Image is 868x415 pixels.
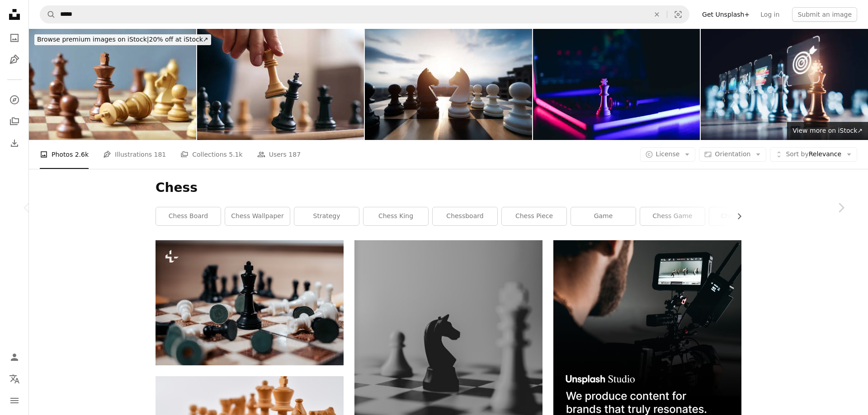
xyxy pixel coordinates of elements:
[257,140,301,169] a: Users 187
[640,207,705,225] a: chess game
[40,6,56,23] button: Search Unsplash
[180,140,242,169] a: Collections 5.1k
[156,298,344,307] a: a chess board with pieces
[792,7,857,22] button: Submit an image
[571,207,636,225] a: game
[5,370,24,388] button: Language
[533,29,700,140] img: Chess piece on laptop.
[731,207,741,225] button: scroll list to the right
[5,91,24,109] a: Explore
[699,147,766,162] button: Orientation
[709,207,774,225] a: chess queen
[156,240,344,365] img: a chess board with pieces
[294,207,359,225] a: strategy
[786,150,808,158] span: Sort by
[656,150,680,158] span: License
[354,334,542,342] a: black horse chess piece near roque chess piece
[701,29,868,140] img: Strategic Chessboard: A Visual Guide to Marketing Success
[363,207,428,225] a: chess king
[288,149,301,159] span: 187
[697,7,755,22] a: Get Unsplash+
[502,207,566,225] a: chess piece
[5,348,24,366] a: Log in / Sign up
[5,112,24,131] a: Collections
[197,29,364,140] img: Chess game at home. Checkmate.
[40,5,689,23] form: Find visuals sitewide
[5,29,24,47] a: Photos
[647,6,667,23] button: Clear
[37,36,149,43] span: Browse premium images on iStock |
[667,6,689,23] button: Visual search
[5,51,24,69] a: Illustrations
[156,207,221,225] a: chess board
[793,127,863,134] span: View more on iStock ↗
[29,29,196,140] img: Last move in chess, check mate, white king lying down defeated, defocused backdrop
[787,122,868,140] a: View more on iStock↗
[229,149,242,159] span: 5.1k
[5,392,24,410] button: Menu
[365,29,532,140] img: Two chess knights battle on city background
[814,164,868,251] a: Next
[5,134,24,152] a: Download History
[715,150,750,158] span: Orientation
[103,140,166,169] a: Illustrations 181
[770,147,857,162] button: Sort byRelevance
[34,34,211,45] div: 20% off at iStock ↗
[640,147,696,162] button: License
[154,149,166,159] span: 181
[29,29,217,51] a: Browse premium images on iStock|20% off at iStock↗
[156,180,741,196] h1: Chess
[755,7,785,22] a: Log in
[225,207,290,225] a: chess wallpaper
[786,150,841,159] span: Relevance
[433,207,497,225] a: chessboard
